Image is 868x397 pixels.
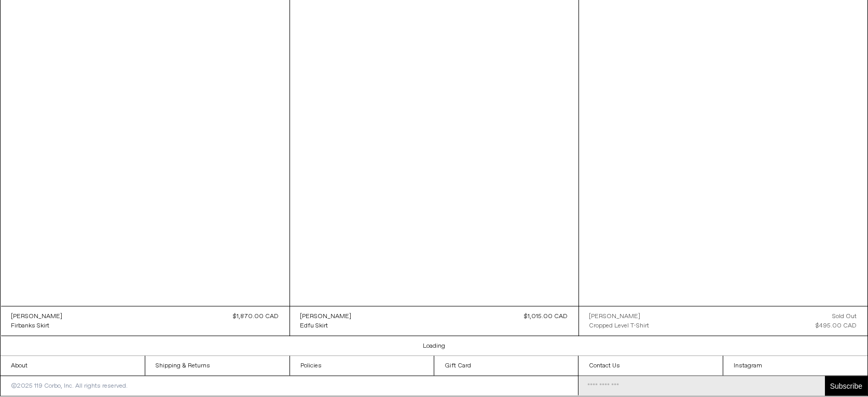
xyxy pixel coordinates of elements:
button: Subscribe [825,376,867,396]
div: $1,870.00 CAD [233,312,279,321]
a: [PERSON_NAME] [589,312,650,321]
a: Edfu Skirt [300,321,352,331]
a: Gift Card [434,356,578,376]
a: Policies [290,356,434,376]
div: Cropped Level T-Shirt [589,322,650,331]
div: [PERSON_NAME] [300,312,352,321]
a: Loading [423,342,445,350]
div: Firbanks Skirt [11,322,50,331]
div: Edfu Skirt [300,322,328,331]
p: ©2025 119 Corbo, Inc. All rights reserved. [1,376,138,396]
div: $1,015.00 CAD [525,312,568,321]
div: [PERSON_NAME] [589,312,641,321]
a: About [1,356,145,376]
a: Cropped Level T-Shirt [589,321,650,331]
a: Firbanks Skirt [11,321,63,331]
input: Email Address [578,376,825,396]
div: $495.00 CAD [816,321,857,331]
a: [PERSON_NAME] [11,312,63,321]
a: Contact Us [578,356,723,376]
div: [PERSON_NAME] [11,312,63,321]
a: [PERSON_NAME] [300,312,352,321]
div: Sold out [833,312,857,321]
a: Instagram [723,356,867,376]
a: Shipping & Returns [145,356,290,376]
